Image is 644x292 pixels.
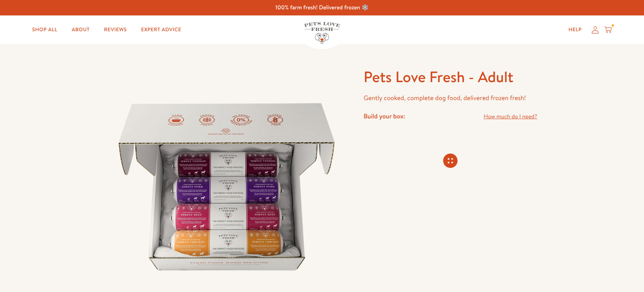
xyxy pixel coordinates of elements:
a: Help [563,23,587,37]
img: Pets Love Fresh [304,22,340,44]
svg: Connecting store [443,154,458,168]
h4: Build your box: [364,112,405,120]
a: About [66,23,95,37]
h1: Pets Love Fresh - Adult [364,67,537,87]
a: Shop All [27,23,63,37]
p: Gently cooked, complete dog food, delivered frozen fresh! [364,93,537,104]
a: Reviews [98,23,132,37]
a: How much do I need? [484,112,537,122]
a: Expert Advice [136,23,187,37]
